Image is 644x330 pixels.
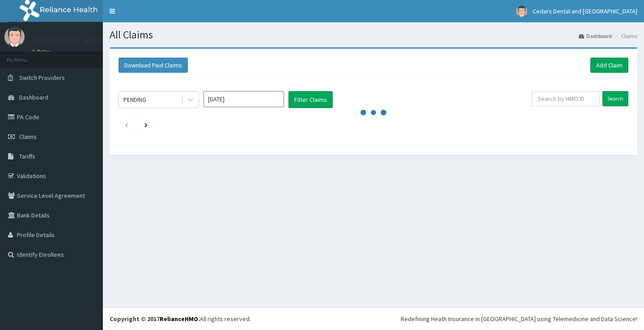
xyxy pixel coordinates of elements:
[602,91,628,106] input: Search
[203,91,284,107] input: Select Month and Year
[110,315,200,323] strong: Copyright © 2017 .
[19,93,48,101] span: Dashboard
[124,121,128,129] a: Previous page
[123,95,146,104] div: PENDING
[19,133,37,141] span: Claims
[110,29,637,41] h1: All Claims
[532,91,599,106] input: Search by HMO ID
[613,32,637,40] li: Claims
[19,74,65,82] span: Switch Providers
[590,58,628,73] a: Add Claim
[288,91,333,108] button: Filter Claims
[360,99,387,126] svg: audio-loading
[19,152,35,160] span: Tariffs
[31,36,171,44] p: Cedars Dental and [GEOGRAPHIC_DATA]
[4,27,25,47] img: User Image
[533,7,637,15] span: Cedars Dental and [GEOGRAPHIC_DATA]
[579,32,612,40] a: Dashboard
[160,315,198,323] a: RelianceHMO
[144,121,148,129] a: Next page
[119,58,188,73] button: Download Paid Claims
[401,314,637,323] div: Redefining Heath Insurance in [GEOGRAPHIC_DATA] using Telemedicine and Data Science!
[516,6,527,17] img: User Image
[31,49,53,55] a: Online
[103,307,644,330] footer: All rights reserved.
